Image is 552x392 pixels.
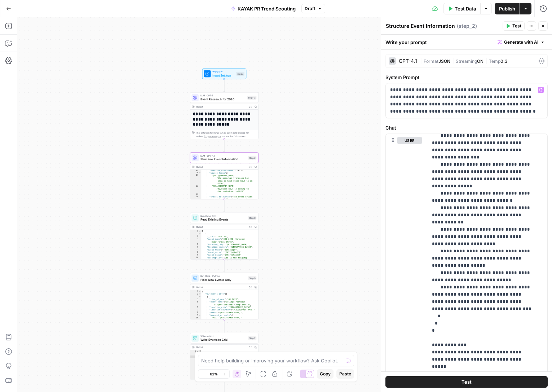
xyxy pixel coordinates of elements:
[200,334,246,338] span: Write to Grid
[190,235,202,238] div: 3
[248,276,256,280] div: Step 9
[190,311,202,314] div: 8
[196,165,247,169] div: Output
[190,246,202,248] div: 6
[190,333,259,380] div: Write to GridWrite Events to GridStep 7Output{ "rows_created":18}
[190,193,202,195] div: 23
[200,274,246,278] span: Run Code · Python
[503,21,525,31] button: Test
[199,230,201,232] span: Toggle code folding, rows 1 through 393
[248,216,256,220] div: Step 8
[385,74,548,81] label: System Prompt
[190,171,202,174] div: 20
[190,306,202,308] div: 6
[190,248,202,251] div: 7
[199,314,201,317] span: Toggle code folding, rows 9 through 12
[499,5,515,12] span: Publish
[224,199,225,212] g: Edge from step_2 to step_8
[196,105,247,109] div: Output
[336,369,354,379] button: Paste
[224,260,225,273] g: Edge from step_8 to step_9
[483,57,489,64] span: |
[196,225,247,229] div: Output
[450,57,456,64] span: |
[190,152,259,199] div: LLM · GPT-4.1Structure Event InformationStep 2Output "expected_attendance": null, "source_links":...
[385,124,548,131] label: Chat
[200,94,246,97] span: LLM · GPT-5
[477,58,483,64] span: ON
[397,137,422,144] button: user
[190,350,199,353] div: 1
[190,293,202,295] div: 2
[305,5,315,12] span: Draft
[455,5,476,12] span: Test Data
[190,251,202,254] div: 8
[385,376,548,388] button: Test
[381,35,552,49] div: Write your prompt
[199,293,201,295] span: Toggle code folding, rows 2 through 395
[210,371,218,377] span: 61%
[190,169,202,171] div: 19
[196,285,247,289] div: Output
[320,371,331,377] span: Copy
[301,4,325,13] button: Draft
[248,156,256,160] div: Step 2
[190,230,202,232] div: 1
[386,22,455,30] textarea: Structure Event Information
[190,290,202,292] div: 1
[190,232,202,235] div: 2
[204,135,221,138] span: Copy the output
[190,238,202,243] div: 4
[456,58,477,64] span: Streaming
[190,185,202,193] div: 22
[200,97,246,101] span: Event Research for 2026
[196,345,247,349] div: Output
[224,319,225,332] g: Edge from step_9 to step_7
[190,69,259,79] div: WorkflowInput SettingsInputs
[190,309,202,311] div: 7
[462,378,472,386] span: Test
[212,70,234,74] span: Workflow
[190,314,202,317] div: 9
[424,58,438,64] span: Format
[190,317,202,322] div: 10
[248,336,256,340] div: Step 7
[212,73,234,78] span: Input Settings
[457,22,477,30] span: ( step_2 )
[247,96,257,100] div: Step 13
[200,277,246,282] span: Filter New Events Only
[200,214,246,218] span: Read from Grid
[200,337,246,342] span: Write Events to Grid
[438,58,450,64] span: JSON
[238,5,296,12] span: KAYAK PR Trend Scouting
[317,369,334,379] button: Copy
[199,290,201,292] span: Toggle code folding, rows 1 through 414
[190,298,202,300] div: 4
[200,217,246,222] span: Read Existing Events
[420,57,424,64] span: |
[190,353,199,355] div: 2
[399,58,417,64] div: GPT-4.1
[190,213,259,260] div: Read from GridRead Existing EventsStep 8Output[ { "__id":"12554132", "event_name":"CES 2026 (Cons...
[200,154,246,158] span: LLM · GPT-4.1
[224,79,225,92] g: Edge from start to step_13
[224,139,225,152] g: Edge from step_13 to step_2
[495,3,520,14] button: Publish
[512,23,521,29] span: Test
[236,72,244,76] div: Inputs
[199,295,201,298] span: Toggle code folding, rows 3 through 24
[190,256,202,275] div: 10
[190,301,202,306] div: 5
[190,195,202,211] div: 24
[227,3,300,14] button: KAYAK PR Trend Scouting
[190,243,202,246] div: 5
[339,371,351,377] span: Paste
[190,295,202,298] div: 3
[196,131,257,138] div: This output is too large & has been abbreviated for review. to view the full content.
[200,157,246,161] span: Structure Event Information
[190,356,199,358] div: 3
[489,58,500,64] span: Temp
[504,39,538,45] span: Generate with AI
[199,232,201,235] span: Toggle code folding, rows 2 through 18
[443,3,480,14] button: Test Data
